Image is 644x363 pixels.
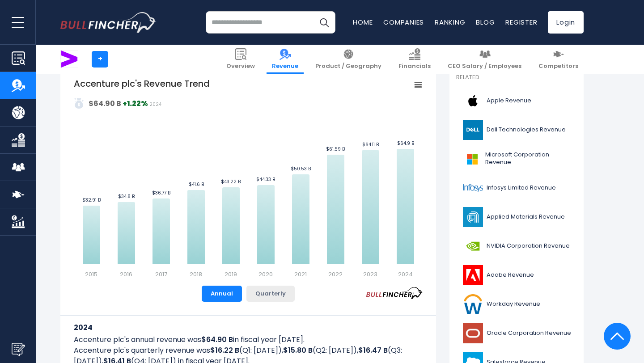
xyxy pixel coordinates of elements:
[462,207,484,227] img: AMAT logo
[456,74,577,81] p: Related
[533,45,584,74] a: Competitors
[210,345,239,355] b: $16.22 B
[60,12,157,33] a: Go to homepage
[291,165,311,172] text: $50.53 B
[149,101,161,108] span: 2024
[272,63,298,70] span: Revenue
[85,270,97,279] text: 2015
[462,91,484,111] img: AAPL logo
[190,270,202,279] text: 2018
[202,286,242,302] button: Annual
[74,98,85,109] img: addasd
[61,51,78,68] img: ACN logo
[353,17,373,27] a: Home
[310,45,387,74] a: Product / Geography
[221,45,260,74] a: Overview
[456,205,577,229] a: Applied Materials Revenue
[456,263,577,287] a: Adobe Revenue
[505,17,537,27] a: Register
[89,98,121,109] strong: $64.90 B
[456,292,577,317] a: Workday Revenue
[155,270,167,279] text: 2017
[363,270,377,279] text: 2023
[118,193,135,200] text: $34.8 B
[74,322,423,333] h3: 2024
[60,12,157,33] img: bullfincher logo
[548,11,584,34] a: Login
[189,181,204,188] text: $41.6 B
[462,149,483,169] img: MSFT logo
[398,63,431,70] span: Financials
[442,45,527,74] a: CEO Salary / Employees
[74,77,423,279] svg: Accenture plc's Revenue Trend
[393,45,436,74] a: Financials
[258,270,273,279] text: 2020
[397,140,414,147] text: $64.9 B
[383,17,424,27] a: Companies
[462,120,484,140] img: DELL logo
[82,197,101,203] text: $32.91 B
[267,45,304,74] a: Revenue
[313,11,335,34] button: Search
[448,63,521,70] span: CEO Salary / Employees
[462,236,484,256] img: NVDA logo
[225,270,237,279] text: 2019
[326,146,345,152] text: $61.59 B
[456,176,577,200] a: Infosys Limited Revenue
[226,63,255,70] span: Overview
[362,141,379,148] text: $64.11 B
[256,176,275,183] text: $44.33 B
[456,321,577,346] a: Oracle Corporation Revenue
[221,178,241,185] text: $43.22 B
[456,118,577,142] a: Dell Technologies Revenue
[462,265,484,285] img: ADBE logo
[294,270,307,279] text: 2021
[201,334,233,345] b: $64.90 B
[328,270,343,279] text: 2022
[398,270,413,279] text: 2024
[315,63,381,70] span: Product / Geography
[358,345,388,355] b: $16.47 B
[476,17,495,27] a: Blog
[538,63,578,70] span: Competitors
[246,286,295,302] button: Quarterly
[123,98,148,109] strong: +1.22%
[74,334,423,345] p: Accenture plc's annual revenue was in fiscal year [DATE].
[74,77,210,90] tspan: Accenture plc's Revenue Trend
[456,147,577,171] a: Microsoft Corporation Revenue
[456,234,577,258] a: NVIDIA Corporation Revenue
[120,270,132,279] text: 2016
[456,89,577,113] a: Apple Revenue
[152,190,170,196] text: $36.77 B
[435,17,465,27] a: Ranking
[462,323,484,343] img: ORCL logo
[92,51,108,68] a: +
[462,178,484,198] img: INFY logo
[462,294,484,314] img: WDAY logo
[283,345,313,355] b: $15.80 B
